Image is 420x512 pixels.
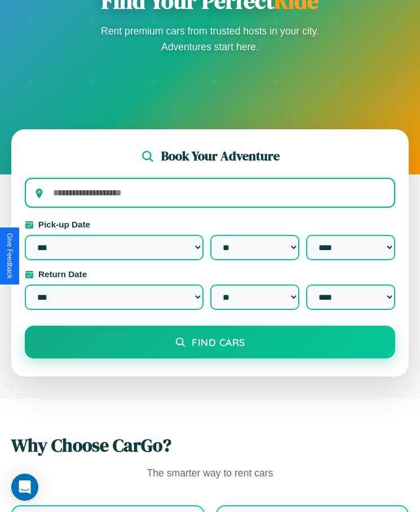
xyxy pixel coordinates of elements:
label: Pick-up Date [25,220,395,229]
div: Open Intercom Messenger [11,474,38,501]
p: The smarter way to rent cars [11,465,409,483]
h2: Book Your Adventure [161,147,280,165]
div: Give Feedback [6,233,14,279]
p: Rent premium cars from trusted hosts in your city. Adventures start here. [98,23,323,55]
h2: Why Choose CarGo? [11,433,409,458]
label: Return Date [25,269,395,279]
button: Find Cars [25,326,395,358]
